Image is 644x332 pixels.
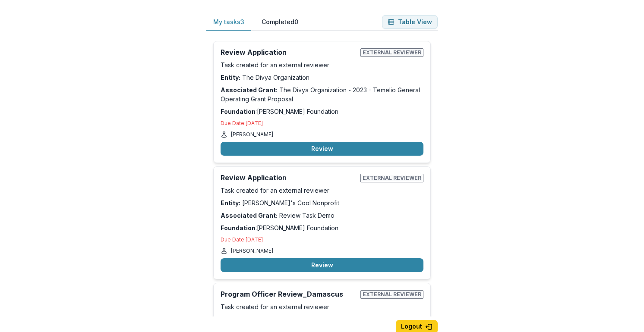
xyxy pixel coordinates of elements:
[382,15,438,29] button: Table View
[206,14,251,31] button: My tasks 3
[221,73,423,82] p: The Divya Organization
[231,131,273,138] p: [PERSON_NAME]
[221,60,423,69] p: Task created for an external reviewer
[221,119,423,127] p: Due Date: [DATE]
[221,290,357,298] h2: Program Officer Review_Damascus
[221,199,240,207] strong: Entity:
[221,48,357,56] h2: Review Application
[221,212,278,219] strong: Associated Grant:
[221,107,423,116] p: : [PERSON_NAME] Foundation
[360,174,423,182] span: External reviewer
[221,74,240,81] strong: Entity:
[221,108,256,115] strong: Foundation
[221,211,423,220] p: Review Task Demo
[221,142,423,156] button: Review
[221,223,423,232] p: : [PERSON_NAME] Foundation
[221,258,423,272] button: Review
[221,315,423,324] p: Kids N Culture Inc
[221,174,357,182] h2: Review Application
[221,224,256,232] strong: Foundation
[221,302,423,311] p: Task created for an external reviewer
[221,85,423,103] p: The Divya Organization - 2023 - Temelio General Operating Grant Proposal
[231,247,273,255] p: [PERSON_NAME]
[221,198,423,207] p: [PERSON_NAME]'s Cool Nonprofit
[255,14,305,31] button: Completed 0
[360,290,423,299] span: External reviewer
[221,316,240,323] strong: Entity:
[221,86,278,94] strong: Associated Grant:
[221,236,423,244] p: Due Date: [DATE]
[221,186,423,195] p: Task created for an external reviewer
[360,48,423,57] span: External reviewer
